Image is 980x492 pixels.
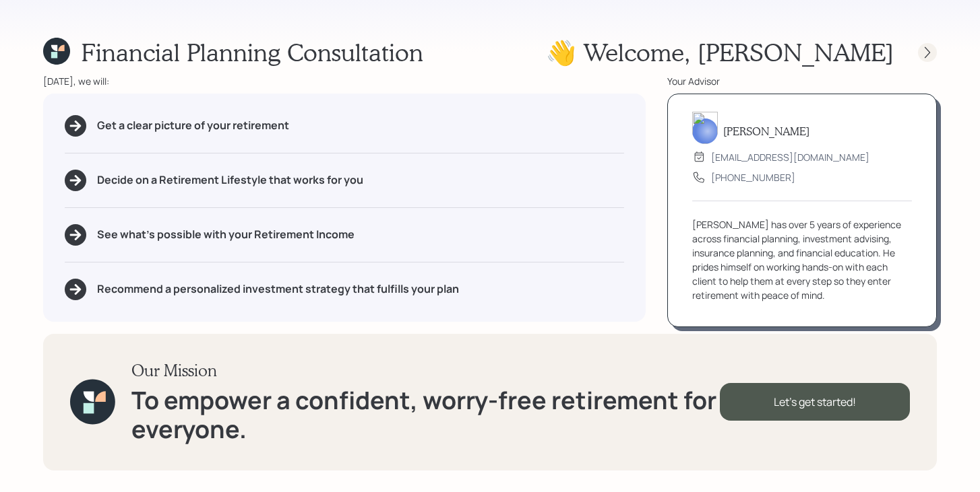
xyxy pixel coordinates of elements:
div: [PHONE_NUMBER] [711,170,795,184]
div: Let's get started! [720,383,910,421]
h5: Get a clear picture of your retirement [97,119,289,132]
h1: 👋 Welcome , [PERSON_NAME] [546,38,894,67]
h5: Decide on a Retirement Lifestyle that works for you [97,174,363,186]
h5: See what's possible with your Retirement Income [97,228,355,241]
img: michael-russo-headshot.png [692,112,718,144]
h5: Recommend a personalized investment strategy that fulfills your plan [97,283,459,295]
div: Your Advisor [667,74,937,88]
h1: To empower a confident, worry-free retirement for everyone. [131,386,720,444]
h3: Our Mission [131,361,720,380]
h5: [PERSON_NAME] [723,125,809,137]
div: [EMAIL_ADDRESS][DOMAIN_NAME] [711,150,869,164]
div: [PERSON_NAME] has over 5 years of experience across financial planning, investment advising, insu... [692,217,912,302]
h1: Financial Planning Consultation [81,38,423,67]
div: [DATE], we will: [43,74,646,88]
